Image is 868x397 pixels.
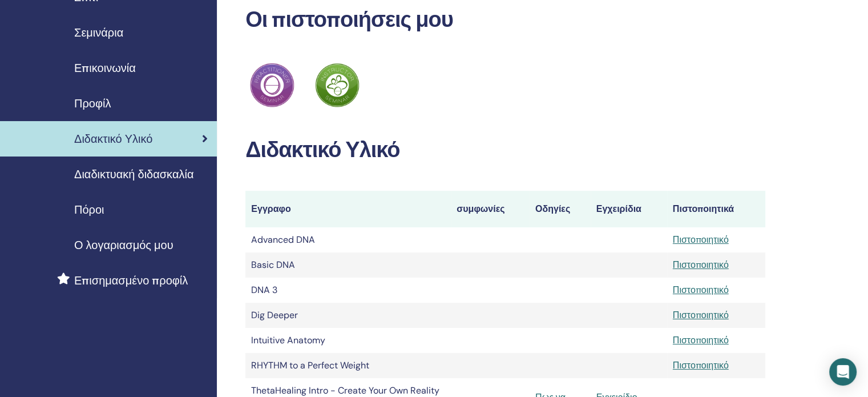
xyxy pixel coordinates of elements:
[673,359,729,371] a: Πιστοποιητικό
[245,227,451,252] td: Advanced DNA
[591,191,667,227] th: Εγχειρίδια
[245,353,451,378] td: RHYTHM to a Perfect Weight
[74,236,173,254] span: Ο λογαριασμός μου
[74,272,188,289] span: Επισημασμένο προφίλ
[667,191,765,227] th: Πιστοποιητικά
[245,7,765,33] h2: Οι πιστοποιήσεις μου
[451,191,530,227] th: συμφωνίες
[245,303,451,328] td: Dig Deeper
[673,284,729,296] a: Πιστοποιητικό
[673,309,729,321] a: Πιστοποιητικό
[245,252,451,278] td: Basic DNA
[74,201,104,218] span: Πόροι
[74,95,111,112] span: Προφίλ
[74,130,152,147] span: Διδακτικό Υλικό
[245,278,451,303] td: DNA 3
[673,234,729,246] a: Πιστοποιητικό
[245,137,765,163] h2: Διδακτικό Υλικό
[315,63,360,107] img: Practitioner
[829,358,857,386] div: Open Intercom Messenger
[245,328,451,353] td: Intuitive Anatomy
[245,191,451,227] th: Εγγραφο
[250,63,294,107] img: Practitioner
[673,259,729,271] a: Πιστοποιητικό
[74,166,193,183] span: Διαδικτυακή διδασκαλία
[74,24,123,41] span: Σεμινάρια
[673,334,729,346] a: Πιστοποιητικό
[74,59,136,77] span: Επικοινωνία
[530,191,591,227] th: Οδηγίες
